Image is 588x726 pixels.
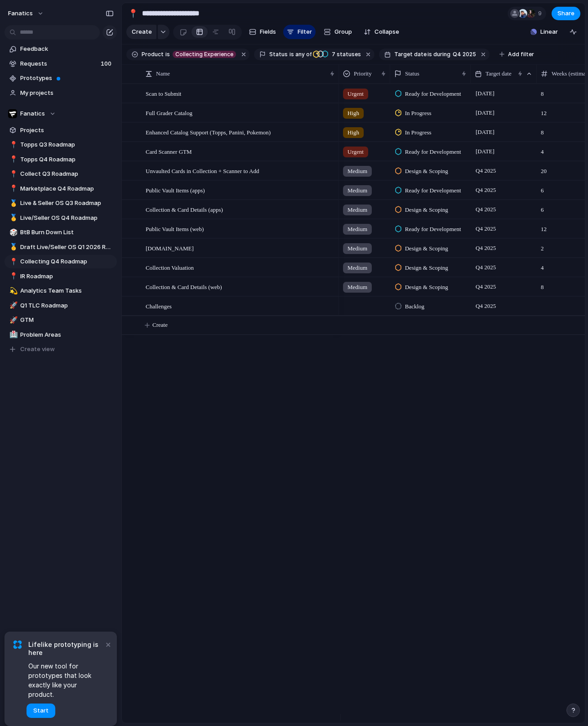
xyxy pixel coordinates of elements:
[312,49,363,59] button: 7 statuses
[405,109,432,118] span: In Progress
[164,49,172,59] button: is
[146,107,192,118] span: Full Grader Catalog
[288,49,313,59] button: isany of
[405,302,424,311] span: Backlog
[146,301,172,311] span: Challenges
[20,228,114,237] span: BtB Burn Down List
[298,27,312,36] span: Filter
[20,286,114,295] span: Analytics Team Tasks
[347,167,367,176] span: Medium
[8,257,17,266] button: 📍
[20,257,114,266] span: Collecting Q4 Roadmap
[329,50,361,58] span: statuses
[9,286,16,296] div: 💫
[405,263,448,272] span: Design & Scoping
[146,243,194,253] span: [DOMAIN_NAME]
[20,184,114,193] span: Marketplace Q4 Roadmap
[347,147,364,156] span: Urgent
[8,228,17,237] button: 🎲
[8,199,17,208] button: 🥇
[4,196,117,210] div: 🥇Live & Seller OS Q3 Roadmap
[508,50,534,58] span: Add filter
[473,88,497,99] span: [DATE]
[175,50,233,58] span: Collecting Experience
[451,49,478,59] button: Q4 2025
[347,128,359,137] span: High
[8,214,17,223] button: 🥇
[8,272,17,281] button: 📍
[486,69,512,78] span: Target date
[473,107,497,118] span: [DATE]
[405,225,461,234] span: Ready for Development
[20,155,114,164] span: Topps Q4 Roadmap
[20,89,114,98] span: My projects
[20,59,98,68] span: Requests
[453,50,476,58] span: Q4 2025
[4,255,117,268] a: 📍Collecting Q4 Roadmap
[538,9,544,18] span: 9
[405,205,448,214] span: Design & Scoping
[9,227,16,238] div: 🎲
[4,328,117,342] a: 🏥Problem Areas
[4,42,117,56] a: Feedback
[9,169,16,179] div: 📍
[146,204,223,214] span: Collection & Card Details (apps)
[8,140,17,149] button: 📍
[132,27,152,36] span: Create
[557,9,575,18] span: Share
[4,299,117,312] a: 🚀Q1 TLC Roadmap
[20,330,114,339] span: Problem Areas
[8,286,17,295] button: 💫
[473,204,498,215] span: Q4 2025
[269,50,288,58] span: Status
[8,9,33,18] span: fanatics
[101,59,113,68] span: 100
[20,243,114,252] span: Draft Live/Seller OS Q1 2026 Roadmap
[20,74,114,83] span: Prototypes
[245,25,280,39] button: Fields
[126,6,140,21] button: 📍
[405,147,461,156] span: Ready for Development
[4,86,117,100] a: My projects
[4,211,117,225] div: 🥇Live/Seller OS Q4 Roadmap
[4,167,117,181] a: 📍Collect Q3 Roadmap
[9,242,16,252] div: 🥇
[126,25,156,39] button: Create
[294,50,312,58] span: any of
[152,321,168,330] span: Create
[405,167,448,176] span: Design & Scoping
[405,128,432,137] span: In Progress
[394,50,427,58] span: Target date
[146,281,222,292] span: Collection & Card Details (web)
[9,300,16,311] div: 🚀
[473,165,498,176] span: Q4 2025
[427,49,452,59] button: isduring
[473,127,497,138] span: [DATE]
[4,226,117,239] a: 🎲BtB Burn Down List
[473,301,498,312] span: Q4 2025
[146,223,204,234] span: Public Vault Items (web)
[347,283,367,292] span: Medium
[20,272,114,281] span: IR Roadmap
[4,107,117,120] button: Fanatics
[8,243,17,252] button: 🥇
[146,185,205,195] span: Public Vault Items (apps)
[146,127,271,137] span: Enhanced Catalog Support (Topps, Panini, Pokemon)
[20,169,114,178] span: Collect Q3 Roadmap
[20,199,114,208] span: Live & Seller OS Q3 Roadmap
[20,345,55,354] span: Create view
[9,183,16,194] div: 📍
[405,89,461,98] span: Ready for Development
[20,214,114,223] span: Live/Seller OS Q4 Roadmap
[360,25,403,39] button: Collapse
[283,25,316,39] button: Filter
[146,262,194,272] span: Collection Valuation
[347,186,367,195] span: Medium
[405,244,448,253] span: Design & Scoping
[28,641,103,657] span: Lifelike prototyping is here
[20,45,114,53] span: Feedback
